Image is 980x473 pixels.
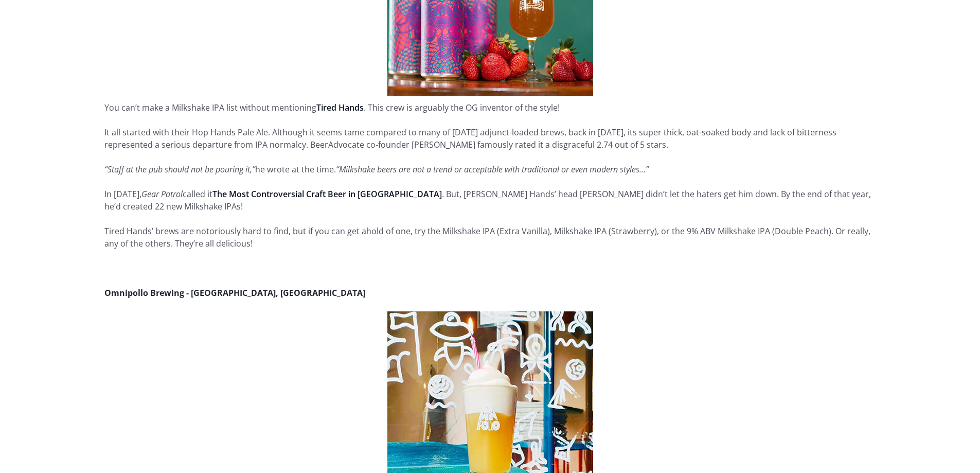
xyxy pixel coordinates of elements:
[104,163,876,176] p: he wrote at the time.
[212,188,442,200] a: The Most Controversial Craft Beer in [GEOGRAPHIC_DATA]
[104,287,876,299] p: ‍
[141,188,183,200] em: Gear Patrol
[104,225,876,250] p: Tired Hands’ brews are notoriously hard to find, but if you can get ahold of one, try the Milksha...
[104,164,255,175] em: “Staff at the pub should not be pouring it,”
[104,262,876,274] p: ‍
[336,164,649,175] em: “Milkshake beers are not a trend or acceptable with traditional or even modern styles…”
[316,102,364,113] a: Tired Hands
[104,287,365,299] a: Omnipollo Brewing - [GEOGRAPHIC_DATA], [GEOGRAPHIC_DATA]
[104,101,876,114] p: You can’t make a Milkshake IPA list without mentioning . This crew is arguably the OG inventor of...
[104,188,876,213] p: In [DATE], called it . But, [PERSON_NAME] Hands’ head [PERSON_NAME] didn’t let the haters get him...
[104,126,876,151] p: It all started with their Hop Hands Pale Ale. Although it seems tame compared to many of [DATE] a...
